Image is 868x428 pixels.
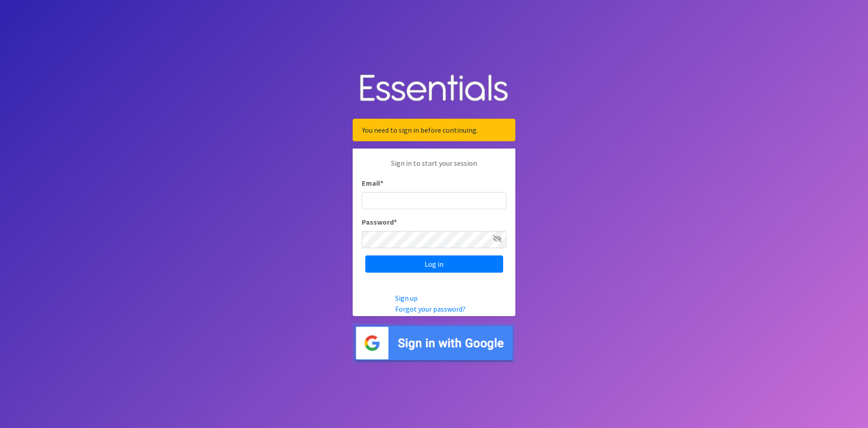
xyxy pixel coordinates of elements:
[362,158,506,178] p: Sign in to start your session
[353,119,515,141] div: You need to sign in before continuing.
[365,255,503,273] input: Log in
[362,178,383,188] label: Email
[353,323,515,363] img: Sign in with Google
[395,293,418,303] a: Sign up
[395,304,466,313] a: Forgot your password?
[362,216,397,227] label: Password
[353,65,515,112] img: Human Essentials
[380,178,383,188] abbr: required
[394,217,397,226] abbr: required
